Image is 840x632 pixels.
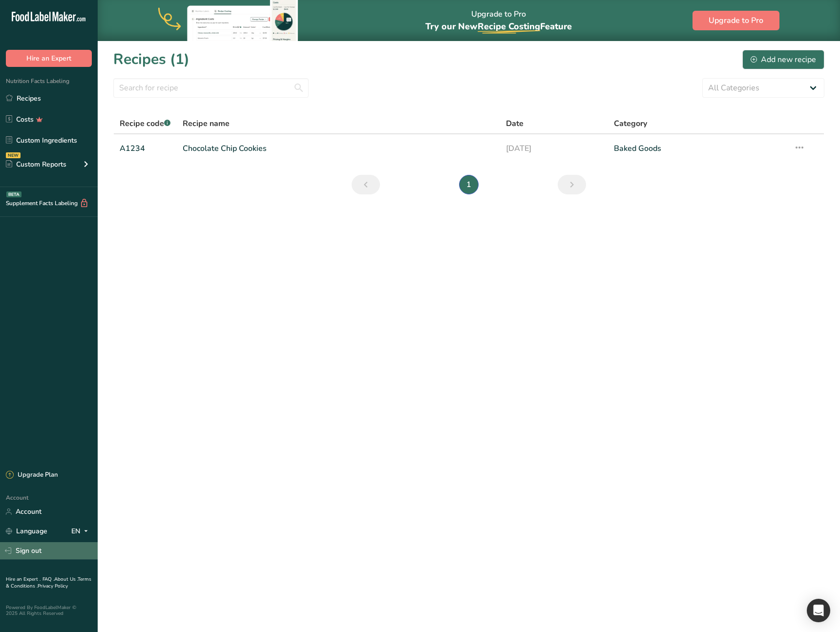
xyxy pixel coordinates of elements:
[6,152,21,158] div: NEW
[742,50,824,69] button: Add new recipe
[42,576,54,583] a: FAQ .
[614,138,782,159] a: Baked Goods
[113,78,309,98] input: Search for recipe
[54,576,78,583] a: About Us .
[183,118,230,129] span: Recipe name
[807,599,830,622] div: Open Intercom Messenger
[425,21,572,32] span: Try our New Feature
[71,526,92,537] div: EN
[751,54,816,65] div: Add new recipe
[6,576,41,583] a: Hire an Expert .
[38,583,68,590] a: Privacy Policy
[506,138,602,159] a: [DATE]
[6,191,21,197] div: BETA
[6,523,47,540] a: Language
[614,118,647,129] span: Category
[120,138,171,159] a: A1234
[120,118,170,129] span: Recipe code
[352,175,380,194] a: Previous page
[478,21,540,32] span: Recipe Costing
[6,470,58,480] div: Upgrade Plan
[6,605,92,616] div: Powered By FoodLabelMaker © 2025 All Rights Reserved
[6,159,66,169] div: Custom Reports
[425,0,572,41] div: Upgrade to Pro
[6,50,92,67] button: Hire an Expert
[506,118,524,129] span: Date
[709,15,763,26] span: Upgrade to Pro
[693,11,779,30] button: Upgrade to Pro
[183,138,495,159] a: Chocolate Chip Cookies
[113,48,189,70] h1: Recipes (1)
[558,175,586,194] a: Next page
[6,576,91,590] a: Terms & Conditions .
